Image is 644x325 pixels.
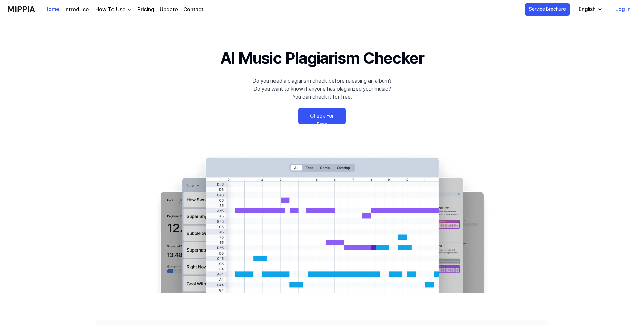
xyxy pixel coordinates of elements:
a: Contact [183,6,203,14]
button: English [573,3,607,16]
a: Check For Free [298,108,346,124]
a: Home [44,0,59,19]
button: Service Brochure [525,3,570,16]
a: Pricing [137,6,154,14]
img: down [127,7,132,12]
img: main Image [147,151,497,293]
a: Update [160,6,178,14]
div: English [577,5,597,13]
h1: AI Music Plagiarism Checker [220,46,424,70]
div: How To Use [94,6,127,14]
div: Do you need a plagiarism check before releasing an album? Do you want to know if anyone has plagi... [252,77,392,101]
button: How To Use [94,6,132,14]
a: Introduce [64,6,89,14]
